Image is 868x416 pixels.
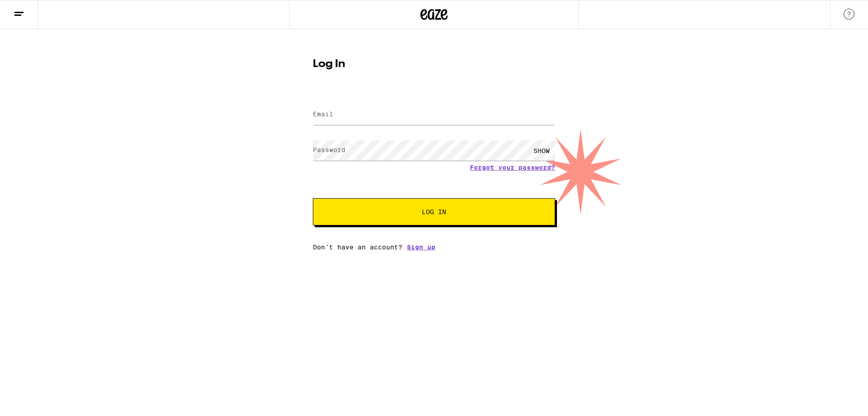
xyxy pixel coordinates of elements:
[313,59,555,70] h1: Log In
[528,140,555,161] div: SHOW
[313,198,555,225] button: Log In
[313,244,555,251] div: Don't have an account?
[313,110,333,118] label: Email
[313,105,555,125] input: Email
[470,164,555,171] a: Forgot your password?
[422,209,446,215] span: Log In
[407,244,435,251] a: Sign up
[313,146,345,153] label: Password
